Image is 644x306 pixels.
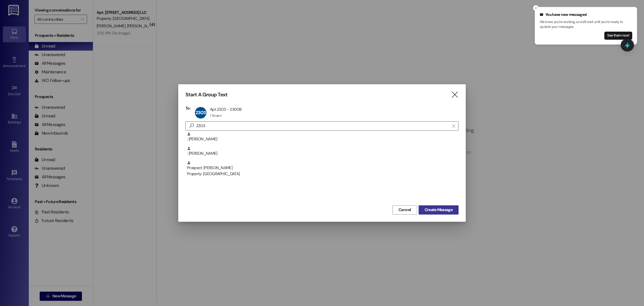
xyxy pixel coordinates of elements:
button: Cancel [392,205,417,215]
p: We know you're working, so we'll wait until you're ready to update your messages. [540,20,632,30]
button: Close toast [533,5,539,11]
div: : [PERSON_NAME] [187,146,459,156]
i:  [451,92,459,98]
div: : [PERSON_NAME] [187,132,459,142]
span: Create Message [425,207,453,213]
button: Clear text [449,122,458,130]
div: Apt 2303 - 2300B [210,107,241,112]
h3: Start A Group Text [185,91,227,98]
i:  [187,123,196,129]
input: Search for any contact or apartment [196,122,449,130]
div: 1 Tenant [210,113,222,118]
button: See them now! [604,32,632,40]
div: : [PERSON_NAME] [185,146,459,161]
button: Create Message [419,205,459,215]
span: Cancel [398,207,411,213]
div: Prospect: [PERSON_NAME]Property: [GEOGRAPHIC_DATA] [185,161,459,175]
div: You have new messages! [540,12,632,18]
div: Property: [GEOGRAPHIC_DATA] [187,171,459,177]
i:  [452,124,455,128]
div: : [PERSON_NAME] [185,132,459,146]
div: Prospect: [PERSON_NAME] [187,161,459,177]
span: 2303 [195,110,206,116]
h3: To: [185,106,191,111]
